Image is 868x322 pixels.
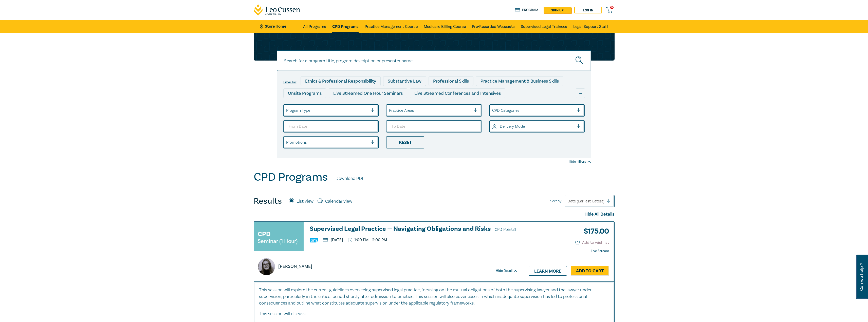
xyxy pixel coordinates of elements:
[258,239,298,244] small: Seminar (1 Hour)
[365,20,418,33] a: Practice Management Course
[492,124,493,129] input: select
[569,159,591,164] div: Hide Filters
[254,196,282,206] h4: Results
[366,101,424,110] div: Pre-Recorded Webcasts
[277,50,591,71] input: Search for a program title, program description or presenter name
[383,76,426,86] div: Substantive Law
[259,287,609,307] p: This session will explore the current guidelines overseeing supervised legal practice, focusing o...
[496,268,524,273] div: Hide Detail
[574,7,602,13] a: Log in
[283,88,326,98] div: Onsite Programs
[310,238,318,242] img: Practice Management & Business Skills
[283,120,379,132] input: From Date
[336,175,364,182] a: Download PDF
[567,198,568,204] input: Sort by
[310,225,518,233] a: Supervised Legal Practice — Navigating Obligations and Risks CPD Points1
[580,225,609,237] h3: $ 175.00
[521,20,567,33] a: Supervised Legal Trainees
[492,108,493,113] input: select
[485,101,532,110] div: National Programs
[515,7,539,13] a: Program
[575,240,609,245] button: Add to wishlist
[286,140,287,145] input: select
[310,225,518,233] h3: Supervised Legal Practice — Navigating Obligations and Risks
[283,101,364,110] div: Live Streamed Practical Workshops
[429,76,473,86] div: Professional Skills
[258,258,275,275] img: https://s3.ap-southeast-2.amazonaws.com/leo-cussen-store-production-content/Contacts/Glenda%20Car...
[389,108,390,113] input: select
[286,108,287,113] input: select
[297,198,313,205] label: List view
[410,88,505,98] div: Live Streamed Conferences and Intensives
[348,238,387,242] p: 1:00 PM - 2:00 PM
[529,266,567,276] a: Learn more
[323,238,343,242] p: [DATE]
[472,20,515,33] a: Pre-Recorded Webcasts
[573,20,608,33] a: Legal Support Staff
[859,258,864,296] span: Can we help ?
[278,263,312,270] p: [PERSON_NAME]
[259,311,609,317] p: This session will discuss:
[301,76,381,86] div: Ethics & Professional Responsibility
[386,136,424,148] div: Reset
[260,24,295,29] a: Store Home
[495,227,516,232] span: CPD Points 1
[476,76,563,86] div: Practice Management & Business Skills
[332,20,359,33] a: CPD Programs
[386,120,482,132] input: To Date
[550,198,562,204] span: Sort by:
[610,6,614,9] span: 0
[544,7,571,13] a: sign up
[325,198,352,205] label: Calendar view
[283,80,297,84] label: Filter by:
[329,88,407,98] div: Live Streamed One Hour Seminars
[571,266,609,276] a: Add to Cart
[427,101,483,110] div: 10 CPD Point Packages
[254,211,615,218] div: Hide All Details
[591,249,609,253] strong: Live Stream
[424,20,466,33] a: Medicare Billing Course
[254,171,328,184] h1: CPD Programs
[576,88,585,98] div: ...
[303,20,326,33] a: All Programs
[258,230,270,239] h3: CPD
